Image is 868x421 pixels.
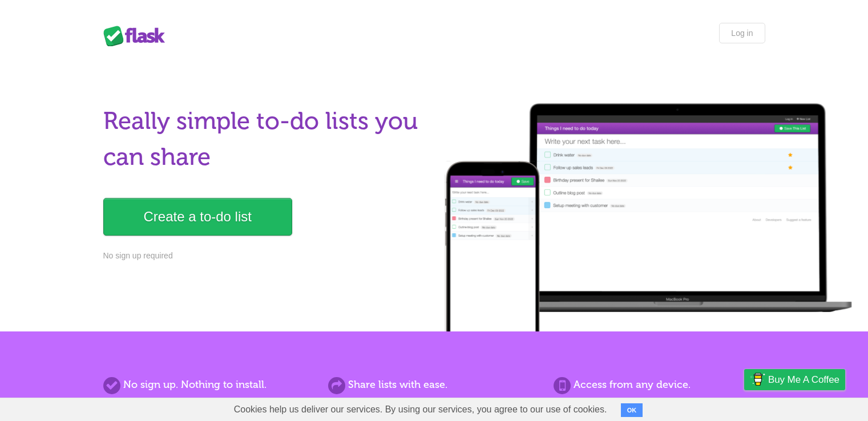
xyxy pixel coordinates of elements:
img: Buy me a coffee [750,370,765,389]
a: Log in [719,23,765,43]
div: Flask Lists [103,26,172,46]
a: Buy me a coffee [744,369,845,390]
h2: No sign up. Nothing to install. [103,377,314,392]
h1: Really simple to-do lists you can share [103,103,427,175]
a: Create a to-do list [103,198,292,236]
h2: Access from any device. [554,377,765,392]
h2: Share lists with ease. [328,377,539,392]
span: Cookies help us deliver our services. By using our services, you agree to our use of cookies. [223,398,619,421]
button: OK [621,403,643,417]
span: Buy me a coffee [768,370,839,390]
p: No sign up required [103,250,427,262]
